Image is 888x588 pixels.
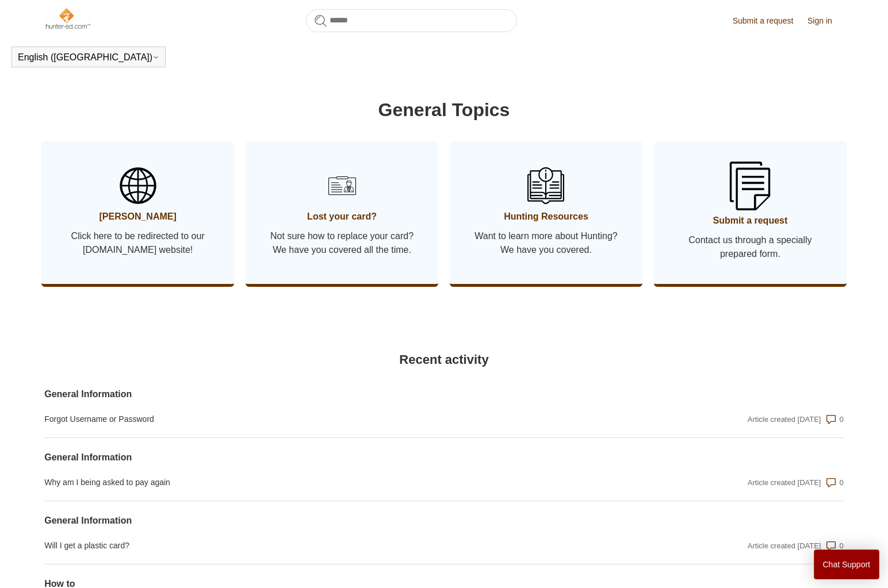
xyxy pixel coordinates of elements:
[527,167,564,204] img: 01HZPCYSN9AJKKHAEXNV8VQ106
[814,549,880,579] button: Chat Support
[324,167,361,204] img: 01HZPCYSH6ZB6VTWVB6HCD0F6B
[44,387,604,401] a: General Information
[467,210,625,224] span: Hunting Resources
[263,210,421,224] span: Lost your card?
[44,7,91,30] img: Hunter-Ed Help Center home page
[44,540,604,552] a: Will I get a plastic card?
[44,96,844,124] h1: General Topics
[263,229,421,257] span: Not sure how to replace your card? We have you covered all the time.
[733,15,805,27] a: Submit a request
[120,167,156,204] img: 01HZPCYSBW5AHTQ31RY2D2VRJS
[807,15,844,27] a: Sign in
[654,141,847,284] a: Submit a request Contact us through a specially prepared form.
[59,210,217,224] span: [PERSON_NAME]
[671,214,829,228] span: Submit a request
[748,540,821,552] div: Article created [DATE]
[44,350,844,369] h2: Recent activity
[44,413,604,425] a: Forgot Username or Password
[730,162,770,210] img: 01HZPCYSSKB2GCFG1V3YA1JVB9
[41,141,234,284] a: [PERSON_NAME] Click here to be redirected to our [DOMAIN_NAME] website!
[59,229,217,257] span: Click here to be redirected to our [DOMAIN_NAME] website!
[748,477,821,489] div: Article created [DATE]
[671,233,829,261] span: Contact us through a specially prepared form.
[44,476,604,489] a: Why am I being asked to pay again
[246,141,438,284] a: Lost your card? Not sure how to replace your card? We have you covered all the time.
[450,141,642,284] a: Hunting Resources Want to learn more about Hunting? We have you covered.
[44,514,604,528] a: General Information
[748,414,821,425] div: Article created [DATE]
[44,451,604,464] a: General Information
[306,9,517,32] input: Search
[467,229,625,257] span: Want to learn more about Hunting? We have you covered.
[18,52,159,63] button: English ([GEOGRAPHIC_DATA])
